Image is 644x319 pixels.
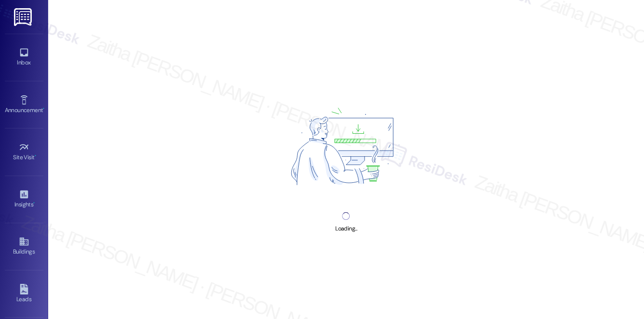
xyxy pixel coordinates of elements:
span: • [43,105,44,112]
a: Insights • [5,186,43,212]
a: Site Visit • [5,139,43,165]
div: Loading... [335,224,357,234]
span: • [35,153,36,159]
img: ResiDesk Logo [14,8,34,26]
a: Leads [5,281,43,307]
span: • [33,200,35,206]
a: Buildings [5,233,43,259]
a: Inbox [5,44,43,70]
